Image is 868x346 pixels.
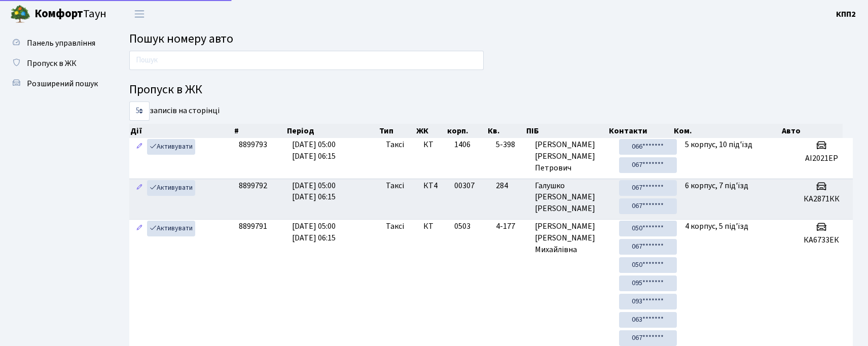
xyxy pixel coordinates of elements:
span: Пропуск в ЖК [27,58,77,69]
span: Панель управління [27,38,95,49]
button: Переключити навігацію [127,6,152,22]
th: Ком. [673,124,781,138]
h5: КА6733ЕК [794,235,849,245]
select: записів на сторінці [129,101,150,121]
a: Активувати [147,180,195,196]
a: Редагувати [133,139,146,155]
span: 8899792 [239,180,267,191]
span: 0503 [454,221,471,232]
span: [DATE] 05:00 [DATE] 06:15 [292,180,336,203]
b: Комфорт [34,6,83,22]
th: Кв. [487,124,525,138]
a: Розширений пошук [5,74,106,94]
span: 8899793 [239,139,267,150]
span: 5-398 [496,139,527,151]
label: записів на сторінці [129,101,220,121]
span: 4 корпус, 5 під'їзд [685,221,748,232]
span: [PERSON_NAME] [PERSON_NAME] Михайлівна [535,221,610,256]
th: Період [286,124,379,138]
th: корп. [446,124,487,138]
span: Таксі [386,221,404,232]
a: Редагувати [133,180,146,196]
a: Панель управління [5,33,106,53]
span: Пошук номеру авто [129,30,233,48]
span: 00307 [454,180,475,191]
span: Таун [34,6,106,23]
th: Авто [781,124,843,138]
th: Дії [129,124,233,138]
th: ЖК [415,124,446,138]
span: Розширений пошук [27,78,98,89]
th: Контакти [608,124,673,138]
span: КТ4 [423,180,446,192]
span: [DATE] 05:00 [DATE] 06:15 [292,221,336,244]
a: Активувати [147,221,195,236]
a: КПП2 [836,8,856,20]
span: 1406 [454,139,471,150]
th: # [233,124,286,138]
span: Галушко [PERSON_NAME] [PERSON_NAME] [535,180,610,215]
h5: КА2871КК [794,194,849,204]
img: logo.png [10,4,30,24]
span: 4-177 [496,221,527,232]
h4: Пропуск в ЖК [129,83,853,97]
th: ПІБ [525,124,608,138]
span: 284 [496,180,527,192]
input: Пошук [129,51,484,70]
span: 5 корпус, 10 під'їзд [685,139,752,150]
span: 6 корпус, 7 під'їзд [685,180,748,191]
span: [DATE] 05:00 [DATE] 06:15 [292,139,336,162]
h5: АІ2021ЕР [794,154,849,163]
span: КТ [423,139,446,151]
a: Пропуск в ЖК [5,53,106,74]
span: 8899791 [239,221,267,232]
span: КТ [423,221,446,232]
a: Редагувати [133,221,146,236]
span: Таксі [386,139,404,151]
span: Таксі [386,180,404,192]
span: [PERSON_NAME] [PERSON_NAME] Петрович [535,139,610,174]
a: Активувати [147,139,195,155]
th: Тип [378,124,415,138]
